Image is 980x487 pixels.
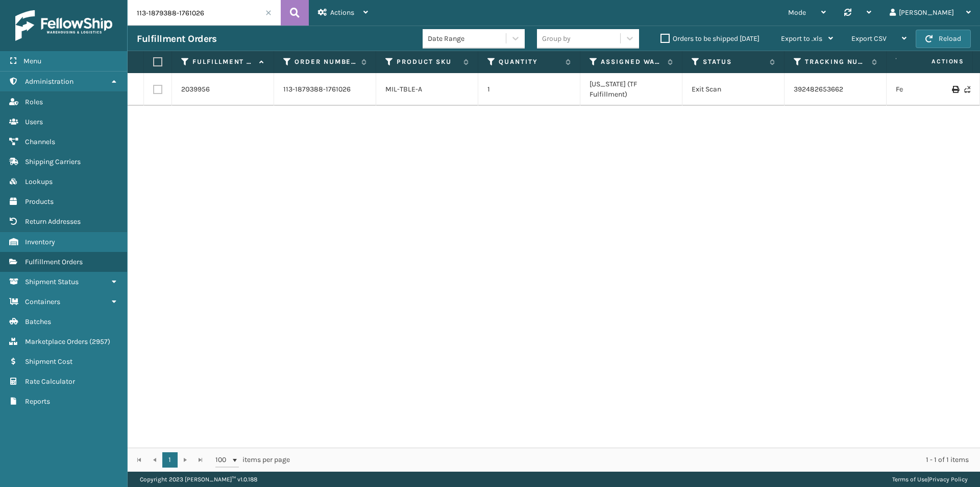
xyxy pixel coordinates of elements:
[660,34,759,43] label: Orders to be shipped [DATE]
[25,217,81,226] span: Return Addresses
[181,84,210,95] a: 2039956
[892,472,968,487] div: |
[25,238,55,246] span: Inventory
[25,197,54,206] span: Products
[137,33,216,45] h3: Fulfillment Orders
[397,57,458,66] label: Product SKU
[215,455,231,465] span: 100
[794,85,843,94] a: 392482653662
[601,57,663,66] label: Assigned Warehouse
[788,8,806,17] span: Mode
[295,57,356,66] label: Order Number
[805,57,867,66] label: Tracking Number
[682,73,785,106] td: Exit Scan
[580,73,682,106] td: [US_STATE] (TF Fulfillment)
[25,377,75,386] span: Rate Calculator
[15,10,112,41] img: logo
[192,57,254,66] label: Fulfillment Order Id
[428,33,507,44] div: Date Range
[25,157,81,166] span: Shipping Carriers
[781,34,822,43] span: Export to .xls
[964,86,970,93] i: Never Shipped
[25,397,50,406] span: Reports
[929,476,968,483] a: Privacy Policy
[952,86,958,93] i: Print Label
[25,337,88,346] span: Marketplace Orders
[892,476,927,483] a: Terms of Use
[916,30,971,48] button: Reload
[25,118,43,126] span: Users
[25,77,73,86] span: Administration
[304,455,969,465] div: 1 - 1 of 1 items
[899,53,970,70] span: Actions
[851,34,887,43] span: Export CSV
[25,137,55,146] span: Channels
[25,98,43,106] span: Roles
[283,84,351,95] a: 113-1879388-1761026
[25,177,53,186] span: Lookups
[25,317,51,326] span: Batches
[162,452,178,468] a: 1
[703,57,765,66] label: Status
[478,73,580,106] td: 1
[499,57,560,66] label: Quantity
[89,337,110,346] span: ( 2957 )
[25,297,60,306] span: Containers
[330,8,354,17] span: Actions
[542,33,571,44] div: Group by
[140,472,257,487] p: Copyright 2023 [PERSON_NAME]™ v 1.0.188
[25,258,83,266] span: Fulfillment Orders
[25,357,72,366] span: Shipment Cost
[385,85,422,94] a: MIL-TBLE-A
[25,277,79,286] span: Shipment Status
[215,452,290,468] span: items per page
[23,57,41,65] span: Menu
